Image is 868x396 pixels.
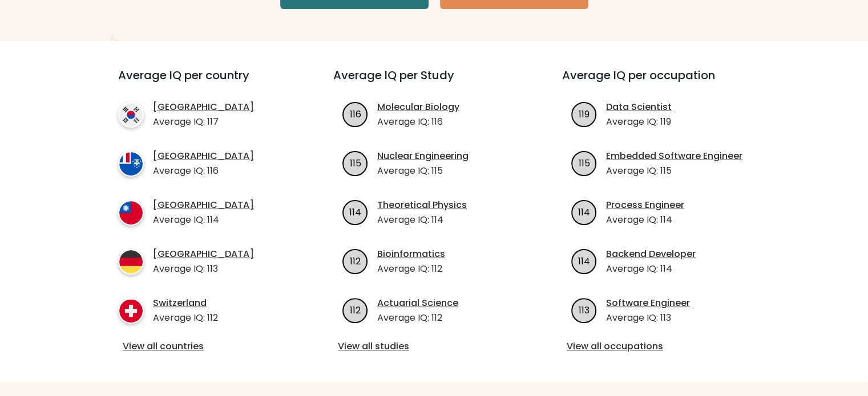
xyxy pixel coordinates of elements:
[153,164,254,178] p: Average IQ: 116
[118,200,144,226] img: country
[153,247,254,261] a: [GEOGRAPHIC_DATA]
[349,205,361,218] text: 114
[606,100,672,114] a: Data Scientist
[118,249,144,275] img: country
[377,149,469,163] a: Nuclear Engineering
[377,213,467,227] p: Average IQ: 114
[153,213,254,227] p: Average IQ: 114
[606,262,696,276] p: Average IQ: 114
[118,151,144,177] img: country
[118,102,144,128] img: country
[579,107,590,120] text: 119
[350,254,361,267] text: 112
[153,262,254,276] p: Average IQ: 113
[606,198,684,212] a: Process Engineer
[153,115,254,129] p: Average IQ: 117
[350,107,361,120] text: 116
[578,205,590,218] text: 114
[606,115,672,129] p: Average IQ: 119
[377,100,459,114] a: Molecular Biology
[377,311,458,325] p: Average IQ: 112
[153,149,254,163] a: [GEOGRAPHIC_DATA]
[118,298,144,324] img: country
[350,156,361,169] text: 115
[333,68,535,96] h3: Average IQ per Study
[606,296,690,310] a: Software Engineer
[578,254,590,267] text: 114
[377,247,445,261] a: Bioinformatics
[123,340,288,353] a: View all countries
[377,198,467,212] a: Theoretical Physics
[377,296,458,310] a: Actuarial Science
[579,156,590,169] text: 115
[338,340,530,353] a: View all studies
[562,68,764,96] h3: Average IQ per occupation
[153,198,254,212] a: [GEOGRAPHIC_DATA]
[153,100,254,114] a: [GEOGRAPHIC_DATA]
[567,340,759,353] a: View all occupations
[153,311,218,325] p: Average IQ: 112
[606,164,742,178] p: Average IQ: 115
[377,115,459,129] p: Average IQ: 116
[579,303,590,316] text: 113
[606,247,696,261] a: Backend Developer
[606,311,690,325] p: Average IQ: 113
[350,303,361,316] text: 112
[118,68,292,96] h3: Average IQ per country
[606,149,742,163] a: Embedded Software Engineer
[153,296,218,310] a: Switzerland
[377,164,469,178] p: Average IQ: 115
[377,262,445,276] p: Average IQ: 112
[606,213,684,227] p: Average IQ: 114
